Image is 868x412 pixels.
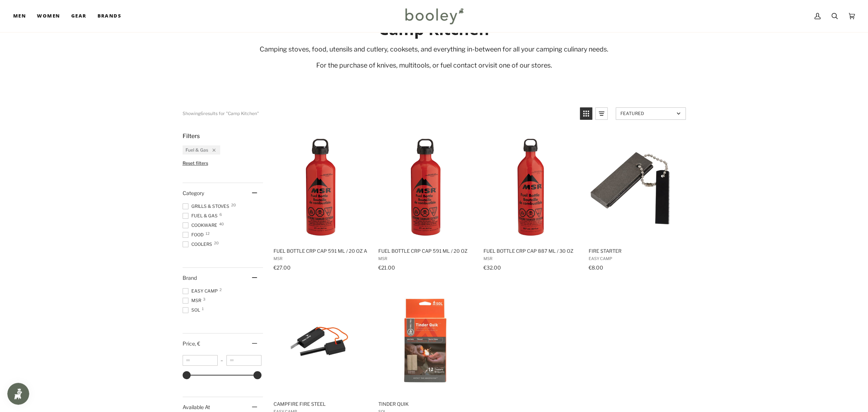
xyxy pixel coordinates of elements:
[183,288,220,294] span: Easy Camp
[219,288,222,291] span: 2
[214,241,219,245] span: 20
[183,107,259,120] div: Showing results for "Camp Kitchen"
[482,139,579,236] img: MSR Fuel Bottle CRP Cap 887 ml / 30 oz - Booley Galway
[272,139,369,236] img: MSR Fuel Bottle CRP Cap 591 ml / 20 oz - Booley Galway
[482,133,579,273] a: Fuel Bottle CRP Cap 887 ml / 30 oz
[377,139,474,236] img: MSR Fuel Bottle CRP Cap 591 ml / 20 oz - Booley Galway
[402,5,466,27] img: Booley
[378,256,473,261] span: MSR
[274,248,368,254] span: Fuel Bottle CRP Cap 591 ml / 20 oz A
[272,292,369,389] img: Easy Camp Campfire Fire Steel - Booley Galway
[183,241,214,248] span: Coolers
[620,111,674,116] span: Featured
[183,232,206,238] span: Food
[37,12,60,20] span: Women
[183,160,208,166] span: Reset filters
[587,133,684,273] a: Fire Starter
[219,213,222,216] span: 6
[219,222,224,226] span: 40
[483,248,578,254] span: Fuel Bottle CRP Cap 887 ml / 30 oz
[272,133,369,273] a: Fuel Bottle CRP Cap 591 ml / 20 oz A
[183,133,200,140] span: Filters
[588,256,683,261] span: Easy Camp
[580,107,592,120] a: View grid mode
[183,404,210,410] span: Available At
[186,147,208,153] span: Fuel & Gas
[378,264,395,271] span: €21.00
[183,297,203,304] span: MSR
[616,107,686,120] a: Sort options
[183,275,197,281] span: Brand
[7,383,29,405] iframe: Button to open loyalty program pop-up
[483,264,501,271] span: €32.00
[183,222,219,229] span: Cookware
[274,401,368,407] span: Campfire Fire Steel
[218,358,226,363] span: –
[206,232,210,235] span: 12
[378,248,473,254] span: Fuel Bottle CRP Cap 591 ml / 20 oz
[183,355,218,366] input: Minimum value
[183,190,204,196] span: Category
[483,256,578,261] span: MSR
[587,139,684,236] img: Easy Camp Fire Starter - Booley Galway
[183,160,263,166] li: Reset filters
[378,401,473,407] span: Tinder Quik
[97,12,121,20] span: Brands
[274,264,291,271] span: €27.00
[377,133,474,273] a: Fuel Bottle CRP Cap 591 ml / 20 oz
[183,203,232,210] span: Grills & Stoves
[226,355,261,366] input: Maximum value
[377,292,474,389] img: SOL Tinder Quik - Booley Galway
[183,340,200,347] span: Price
[202,307,204,310] span: 1
[13,12,26,20] span: Men
[316,61,485,69] span: For the purchase of knives, multitools, or fuel contact or
[231,203,236,207] span: 20
[183,307,202,313] span: SOL
[588,264,603,271] span: €8.00
[595,107,608,120] a: View list mode
[208,147,215,153] div: Remove filter: Fuel & Gas
[183,61,686,70] div: visit one of our stores.
[203,297,205,301] span: 3
[183,213,220,219] span: Fuel & Gas
[71,12,87,20] span: Gear
[588,248,683,254] span: Fire Starter
[195,340,200,347] span: , €
[274,256,368,261] span: MSR
[183,45,686,54] div: Camping stoves, food, utensils and cutlery, cooksets, and everything in-between for all your camp...
[200,111,203,116] b: 6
